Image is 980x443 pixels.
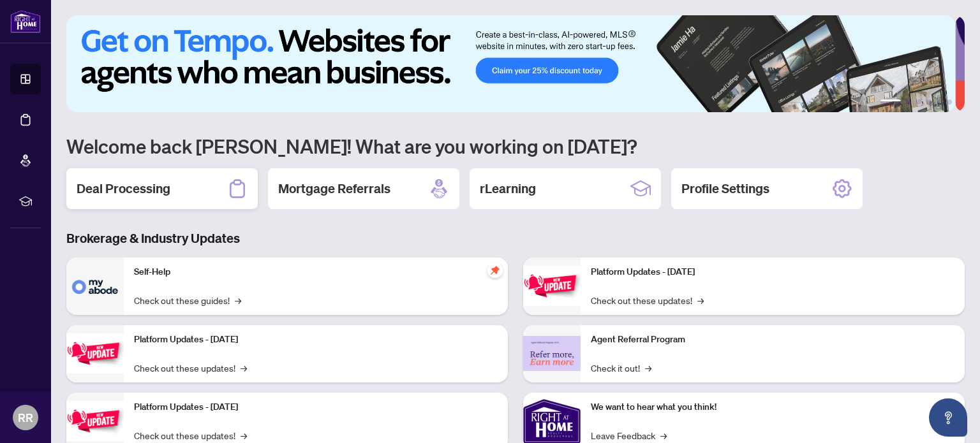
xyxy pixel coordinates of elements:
a: Check out these updates!→ [591,293,704,307]
img: Self-Help [66,258,124,315]
img: Agent Referral Program [523,336,581,371]
span: → [241,428,247,442]
h3: Brokerage & Industry Updates [66,229,965,247]
button: 2 [906,99,911,105]
img: Platform Updates - September 16, 2025 [66,333,124,374]
span: → [645,361,651,375]
h2: Deal Processing [77,180,170,198]
a: Check it out!→ [591,361,651,375]
a: Leave Feedback→ [591,428,667,442]
a: Check out these updates!→ [134,428,247,442]
img: logo [10,10,41,33]
button: 4 [926,99,932,105]
span: RR [18,409,33,426]
p: Platform Updates - [DATE] [591,265,954,279]
span: → [697,293,704,307]
img: Platform Updates - July 21, 2025 [66,401,124,441]
h2: Mortgage Referrals [278,180,390,198]
p: Self-Help [134,265,498,279]
h1: Welcome back [PERSON_NAME]! What are you working on [DATE]? [66,134,965,158]
p: Platform Updates - [DATE] [134,333,498,347]
p: Platform Updates - [DATE] [134,400,498,414]
button: 3 [916,99,921,105]
a: Check out these guides!→ [134,293,241,307]
span: → [235,293,241,307]
p: We want to hear what you think! [591,400,954,414]
span: → [241,361,247,375]
img: Platform Updates - June 23, 2025 [523,266,581,306]
p: Agent Referral Program [591,333,954,347]
button: 6 [947,99,952,105]
a: Check out these updates!→ [134,361,247,375]
button: 1 [880,99,901,105]
span: → [660,428,667,442]
span: pushpin [487,263,503,278]
img: Slide 0 [66,15,955,112]
h2: rLearning [480,180,536,198]
h2: Profile Settings [681,180,769,198]
button: 5 [937,99,942,105]
button: Open asap [929,398,967,437]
